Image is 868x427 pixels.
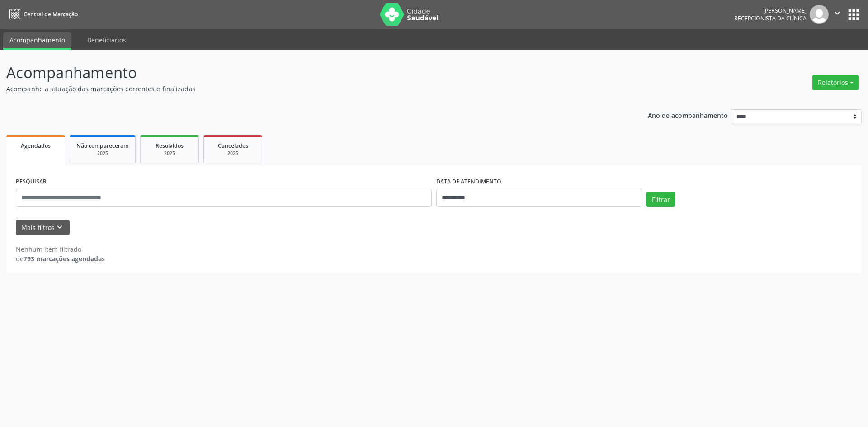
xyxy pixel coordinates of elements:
[648,109,728,121] p: Ano de acompanhamento
[55,222,65,232] i: keyboard_arrow_down
[24,254,105,263] strong: 793 marcações agendadas
[16,244,105,254] div: Nenhum item filtrado
[147,150,192,157] div: 2025
[646,192,675,207] button: Filtrar
[16,220,70,235] button: Mais filtroskeyboard_arrow_down
[436,175,501,189] label: DATA DE ATENDIMENTO
[218,142,248,150] span: Cancelados
[846,7,862,23] button: apps
[829,5,846,24] button: 
[16,175,47,189] label: PESQUISAR
[734,7,807,14] div: [PERSON_NAME]
[734,14,807,22] span: Recepcionista da clínica
[6,7,78,22] a: Central de Marcação
[812,75,859,90] button: Relatórios
[3,32,71,50] a: Acompanhamento
[810,5,829,24] img: img
[21,142,51,150] span: Agendados
[832,8,842,18] i: 
[81,32,132,48] a: Beneficiários
[156,142,184,150] span: Resolvidos
[16,254,105,263] div: de
[24,10,78,18] span: Central de Marcação
[6,84,605,94] p: Acompanhe a situação das marcações correntes e finalizadas
[76,150,129,157] div: 2025
[210,150,255,157] div: 2025
[76,142,129,150] span: Não compareceram
[6,61,605,84] p: Acompanhamento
